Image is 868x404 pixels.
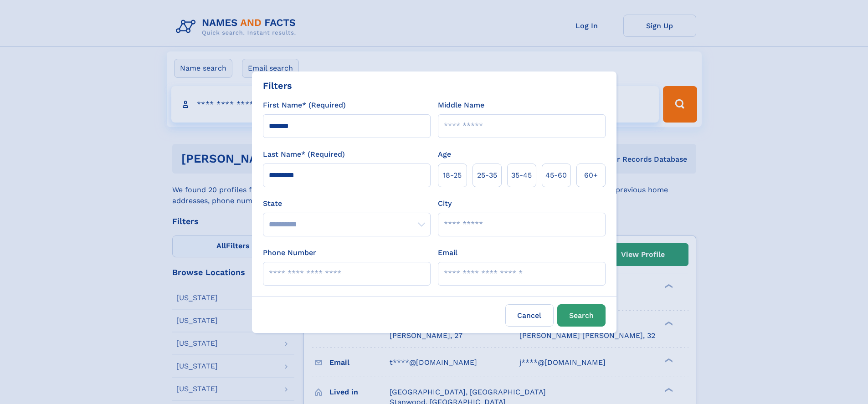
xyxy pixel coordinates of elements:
[545,170,567,181] span: 45‑60
[477,170,497,181] span: 25‑35
[263,198,431,209] label: State
[505,304,554,327] label: Cancel
[263,79,292,92] div: Filters
[438,247,457,258] label: Email
[263,247,316,258] label: Phone Number
[443,170,462,181] span: 18‑25
[438,198,452,209] label: City
[263,100,346,111] label: First Name* (Required)
[438,149,451,160] label: Age
[438,100,484,111] label: Middle Name
[263,149,345,160] label: Last Name* (Required)
[557,304,606,327] button: Search
[511,170,532,181] span: 35‑45
[584,170,598,181] span: 60+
